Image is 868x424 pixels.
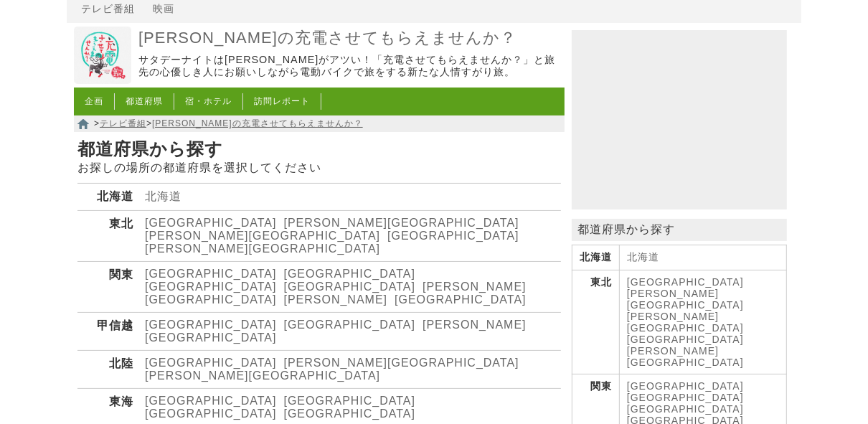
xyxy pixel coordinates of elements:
[145,395,277,407] a: [GEOGRAPHIC_DATA]
[387,230,519,242] a: [GEOGRAPHIC_DATA]
[572,270,620,374] th: 東北
[627,380,744,392] a: [GEOGRAPHIC_DATA]
[145,281,527,306] a: [PERSON_NAME][GEOGRAPHIC_DATA]
[284,281,416,293] a: [GEOGRAPHIC_DATA]
[627,251,659,263] a: 北海道
[77,313,139,351] th: 甲信越
[77,351,139,389] th: 北陸
[284,268,416,280] a: [GEOGRAPHIC_DATA]
[284,293,388,306] a: [PERSON_NAME]
[284,407,416,420] a: [GEOGRAPHIC_DATA]
[100,118,146,128] a: テレビ番組
[572,245,620,270] th: 北海道
[627,403,744,415] a: [GEOGRAPHIC_DATA]
[145,242,380,255] a: [PERSON_NAME][GEOGRAPHIC_DATA]
[627,276,744,288] a: [GEOGRAPHIC_DATA]
[145,319,277,331] a: [GEOGRAPHIC_DATA]
[145,217,277,229] a: [GEOGRAPHIC_DATA]
[74,116,565,132] nav: > >
[138,28,561,49] a: [PERSON_NAME]の充電させてもらえませんか？
[284,395,416,407] a: [GEOGRAPHIC_DATA]
[152,118,363,128] a: [PERSON_NAME]の充電させてもらえませんか？
[145,357,277,369] a: [GEOGRAPHIC_DATA]
[81,3,135,14] a: テレビ番組
[77,138,561,161] h1: 都道府県から探す
[395,293,527,306] a: [GEOGRAPHIC_DATA]
[138,54,561,79] p: サタデーナイトは[PERSON_NAME]がアツい！「充電させてもらえませんか？」と旅先の心優しき人にお願いしながら電動バイクで旅をする新たな人情すがり旅。
[85,96,103,106] a: 企画
[572,30,787,209] iframe: Advertisement
[145,407,277,420] a: [GEOGRAPHIC_DATA]
[153,3,174,14] a: 映画
[145,230,380,242] a: [PERSON_NAME][GEOGRAPHIC_DATA]
[77,262,139,313] th: 関東
[572,219,787,241] p: 都道府県から探す
[627,311,744,334] a: [PERSON_NAME][GEOGRAPHIC_DATA]
[254,96,310,106] a: 訪問レポート
[145,319,527,344] a: [PERSON_NAME][GEOGRAPHIC_DATA]
[77,211,139,262] th: 東北
[627,392,744,403] a: [GEOGRAPHIC_DATA]
[74,74,131,86] a: 出川哲朗の充電させてもらえませんか？
[284,357,519,369] a: [PERSON_NAME][GEOGRAPHIC_DATA]
[145,369,380,382] a: [PERSON_NAME][GEOGRAPHIC_DATA]
[77,161,561,176] p: お探しの場所の都道府県を選択してください
[126,96,163,106] a: 都道府県
[284,217,519,229] a: [PERSON_NAME][GEOGRAPHIC_DATA]
[77,184,139,211] th: 北海道
[284,319,416,331] a: [GEOGRAPHIC_DATA]
[145,190,181,202] a: 北海道
[74,27,131,84] img: 出川哲朗の充電させてもらえませんか？
[627,288,744,311] a: [PERSON_NAME][GEOGRAPHIC_DATA]
[145,281,277,293] a: [GEOGRAPHIC_DATA]
[145,268,277,280] a: [GEOGRAPHIC_DATA]
[627,334,744,345] a: [GEOGRAPHIC_DATA]
[627,345,744,368] a: [PERSON_NAME][GEOGRAPHIC_DATA]
[185,96,232,106] a: 宿・ホテル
